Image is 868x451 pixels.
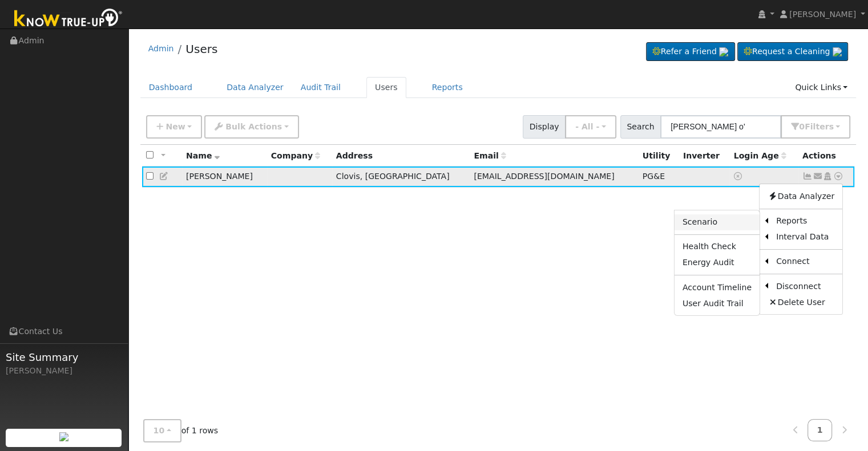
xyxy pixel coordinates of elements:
img: retrieve [59,432,68,441]
span: Days since last login [734,151,786,160]
a: Disconnect [768,278,842,294]
div: [PERSON_NAME] [6,365,122,377]
a: Interval Data [768,229,842,245]
a: Request a Cleaning [737,42,848,62]
span: s [829,122,833,131]
a: Reports [768,213,842,229]
a: Data Analyzer [218,77,292,98]
span: New [165,122,185,131]
span: Company name [271,151,320,160]
button: New [146,115,203,139]
input: Search [660,115,781,139]
span: 10 [154,426,165,435]
span: Name [186,151,220,160]
span: Email [474,151,506,160]
span: [PERSON_NAME] [789,10,856,19]
img: retrieve [833,47,842,56]
a: No login access [734,172,744,181]
a: Health Check Report [675,239,760,255]
a: Refer a Friend [646,42,735,62]
span: Filter [805,122,834,131]
a: Reports [423,77,471,98]
div: Inverter [683,150,726,162]
span: Bulk Actions [225,122,282,131]
a: Users [366,77,406,98]
td: [PERSON_NAME] [182,166,267,188]
span: of 1 rows [143,419,219,442]
button: 0Filters [781,115,850,139]
img: Know True-Up [9,6,128,32]
a: seanshayokeefe@gmail.com [813,170,823,182]
button: - All - [565,115,616,139]
a: Audit Trail [292,77,349,98]
a: Show Graph [802,172,813,181]
img: retrieve [719,47,728,56]
a: Energy Audit Report [675,255,760,271]
a: Data Analyzer [760,188,842,204]
a: Account Timeline Report [675,279,760,295]
a: Edit User [159,172,169,181]
span: Display [523,115,566,139]
a: Admin [148,44,174,53]
a: Connect [768,254,842,270]
span: [EMAIL_ADDRESS][DOMAIN_NAME] [474,172,614,181]
td: Clovis, [GEOGRAPHIC_DATA] [332,166,470,188]
a: Scenario Report [675,214,760,230]
div: Actions [802,150,850,162]
a: Users [185,42,217,56]
button: Bulk Actions [204,115,298,139]
span: PG&E [643,172,665,181]
a: Delete User [760,294,842,310]
a: Dashboard [140,77,201,98]
div: Utility [643,150,675,162]
a: Quick Links [786,77,856,98]
a: Other actions [833,170,843,182]
span: Site Summary [6,350,122,365]
a: User Audit Trail [675,295,760,311]
a: 1 [808,419,833,441]
a: Login As [822,172,833,181]
div: Address [336,150,466,162]
span: Search [620,115,661,139]
button: 10 [143,419,181,442]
